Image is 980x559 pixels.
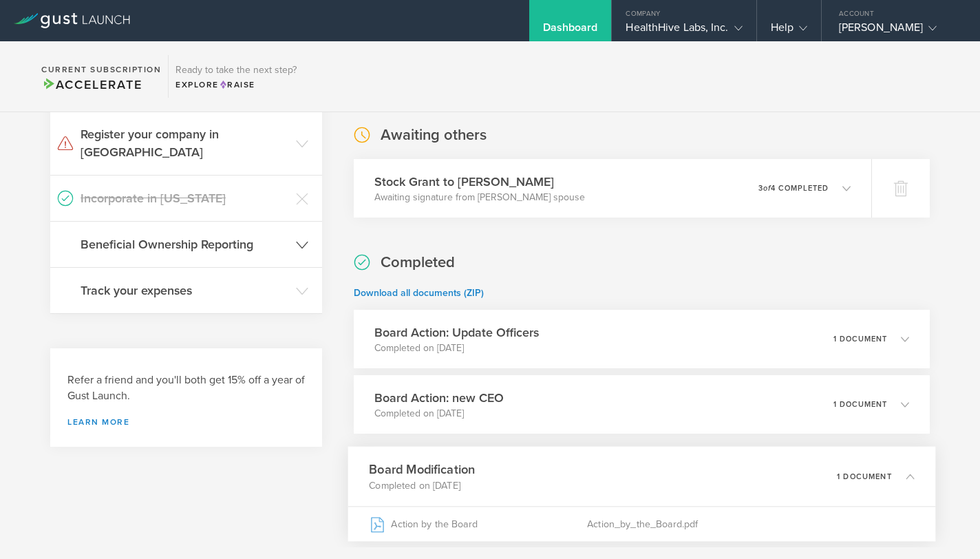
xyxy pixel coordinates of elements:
[758,184,829,192] p: 3 4 completed
[374,341,539,355] p: Completed on [DATE]
[381,253,455,273] h2: Completed
[41,77,142,92] span: Accelerate
[168,55,303,98] div: Ready to take the next step?ExploreRaise
[833,335,887,343] p: 1 document
[587,507,914,541] div: Action_by_the_Board.pdf
[67,372,305,404] h3: Refer a friend and you'll both get 15% off a year of Gust Launch.
[833,401,887,408] p: 1 document
[81,125,289,161] h3: Register your company in [GEOGRAPHIC_DATA]
[354,287,484,299] a: Download all documents (ZIP)
[41,65,161,74] h2: Current Subscription
[374,324,539,341] h3: Board Action: Update Officers
[219,80,255,89] span: Raise
[81,282,289,299] h3: Track your expenses
[839,21,956,41] div: [PERSON_NAME]
[374,191,585,204] p: Awaiting signature from [PERSON_NAME] spouse
[374,407,504,421] p: Completed on [DATE]
[374,389,504,407] h3: Board Action: new CEO
[838,472,893,480] p: 1 document
[175,65,297,75] h3: Ready to take the next step?
[175,78,297,91] div: Explore
[370,461,476,479] h3: Board Modification
[67,418,305,426] a: Learn more
[381,125,487,145] h2: Awaiting others
[81,235,289,253] h3: Beneficial Ownership Reporting
[370,478,476,492] p: Completed on [DATE]
[763,184,771,193] em: of
[81,189,289,207] h3: Incorporate in [US_STATE]
[771,21,807,41] div: Help
[374,173,585,191] h3: Stock Grant to [PERSON_NAME]
[543,21,598,41] div: Dashboard
[370,507,588,541] div: Action by the Board
[626,21,742,41] div: HealthHive Labs, Inc.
